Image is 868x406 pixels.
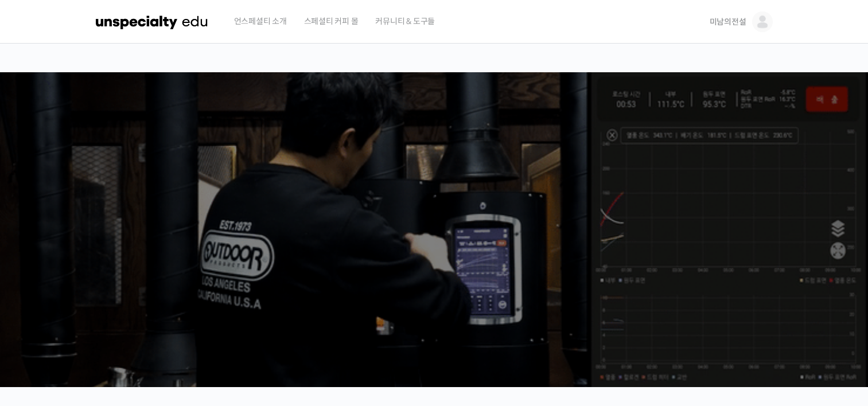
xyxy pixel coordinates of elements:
[11,239,857,255] p: 시간과 장소에 구애받지 않고, 검증된 커리큘럼으로
[11,175,857,233] p: [PERSON_NAME]을 다하는 당신을 위해, 최고와 함께 만든 커피 클래스
[710,17,746,27] span: 미남의전설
